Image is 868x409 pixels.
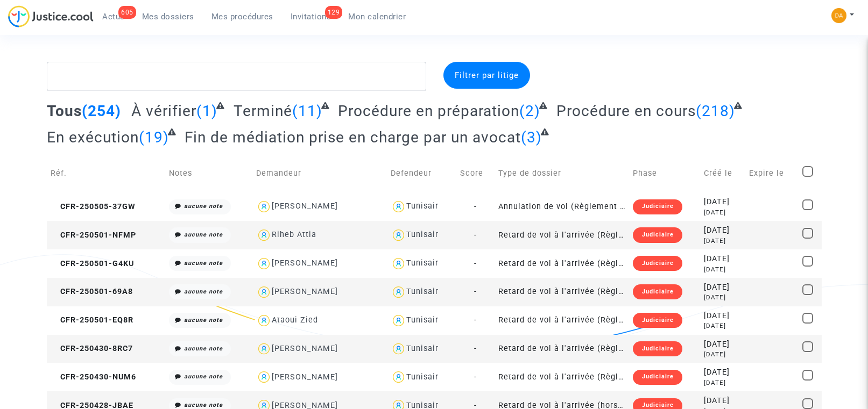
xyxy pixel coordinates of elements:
[633,256,682,271] div: Judiciaire
[291,12,331,21] span: Invitations
[495,221,629,249] td: Retard de vol à l'arrivée (Règlement CE n°261/2004)
[704,253,742,265] div: [DATE]
[47,128,139,146] span: En exécution
[391,313,406,328] img: icon-user.svg
[521,128,542,146] span: (3)
[272,287,338,296] div: [PERSON_NAME]
[282,9,340,25] a: 129Invitations
[102,12,125,21] span: Actus
[292,102,322,120] span: (11)
[51,344,133,353] span: CFR-250430-8RC7
[51,259,134,268] span: CFR-250501-G4KU
[474,202,477,211] span: -
[272,344,338,353] div: [PERSON_NAME]
[133,9,203,25] a: Mes dossiers
[474,344,477,353] span: -
[391,341,406,357] img: icon-user.svg
[704,293,742,302] div: [DATE]
[272,259,338,268] div: [PERSON_NAME]
[94,9,133,25] a: 605Actus
[633,370,682,385] div: Judiciaire
[633,199,682,214] div: Judiciaire
[455,70,519,80] span: Filtrer par litige
[51,231,136,240] span: CFR-250501-NFMP
[474,287,477,296] span: -
[47,102,82,120] span: Tous
[391,369,406,385] img: icon-user.svg
[142,12,194,21] span: Mes dossiers
[391,199,406,214] img: icon-user.svg
[184,317,223,324] i: aucune note
[196,102,217,120] span: (1)
[495,306,629,335] td: Retard de vol à l'arrivée (Règlement CE n°261/2004)
[256,227,272,243] img: icon-user.svg
[704,321,742,331] div: [DATE]
[51,315,133,325] span: CFR-250501-EQ8R
[118,6,136,19] div: 605
[340,9,414,25] a: Mon calendrier
[704,310,742,322] div: [DATE]
[139,128,169,146] span: (19)
[406,287,439,296] div: Tunisair
[184,260,223,267] i: aucune note
[704,367,742,378] div: [DATE]
[474,372,477,382] span: -
[51,202,136,211] span: CFR-250505-37GW
[406,230,439,239] div: Tunisair
[633,227,682,242] div: Judiciaire
[184,373,223,380] i: aucune note
[256,341,272,357] img: icon-user.svg
[338,102,519,120] span: Procédure en préparation
[348,12,406,21] span: Mon calendrier
[633,284,682,299] div: Judiciaire
[474,231,477,240] span: -
[704,208,742,217] div: [DATE]
[704,196,742,208] div: [DATE]
[256,284,272,300] img: icon-user.svg
[51,372,136,382] span: CFR-250430-NUM6
[252,154,387,192] td: Demandeur
[165,154,252,192] td: Notes
[456,154,495,192] td: Score
[406,315,439,325] div: Tunisair
[184,231,223,238] i: aucune note
[831,8,846,23] img: f196418186172f8aa65772d580cc3cbf
[391,256,406,271] img: icon-user.svg
[203,9,282,25] a: Mes procédures
[495,154,629,192] td: Type de dossier
[234,102,292,120] span: Terminé
[406,372,439,382] div: Tunisair
[256,199,272,214] img: icon-user.svg
[704,395,742,407] div: [DATE]
[391,284,406,300] img: icon-user.svg
[185,128,521,146] span: Fin de médiation prise en charge par un avocat
[495,249,629,278] td: Retard de vol à l'arrivée (Règlement CE n°261/2004)
[184,288,223,295] i: aucune note
[256,256,272,271] img: icon-user.svg
[406,259,439,268] div: Tunisair
[474,315,477,325] span: -
[704,282,742,293] div: [DATE]
[387,154,456,192] td: Defendeur
[704,350,742,359] div: [DATE]
[474,259,477,268] span: -
[700,154,745,192] td: Créé le
[211,12,273,21] span: Mes procédures
[184,345,223,352] i: aucune note
[704,225,742,236] div: [DATE]
[633,341,682,356] div: Judiciaire
[272,230,316,239] div: Riheb Attia
[704,265,742,274] div: [DATE]
[256,313,272,328] img: icon-user.svg
[519,102,540,120] span: (2)
[82,102,121,120] span: (254)
[704,236,742,246] div: [DATE]
[184,203,223,210] i: aucune note
[495,278,629,306] td: Retard de vol à l'arrivée (Règlement CE n°261/2004)
[272,372,338,382] div: [PERSON_NAME]
[495,363,629,391] td: Retard de vol à l'arrivée (Règlement CE n°261/2004)
[495,335,629,363] td: Retard de vol à l'arrivée (Règlement CE n°261/2004)
[51,287,133,296] span: CFR-250501-69A8
[325,6,343,19] div: 129
[704,378,742,388] div: [DATE]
